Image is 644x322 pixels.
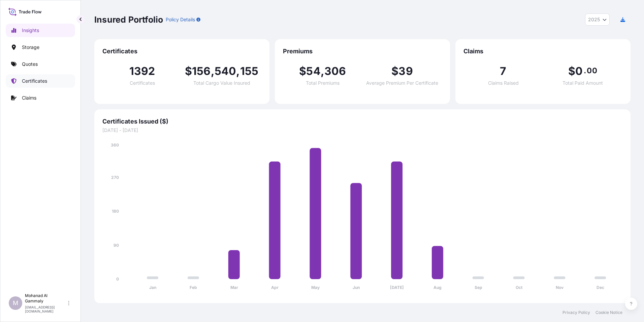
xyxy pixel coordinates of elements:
tspan: Nov [556,285,564,290]
a: Insights [6,24,75,37]
p: Mohanad Al Gammaly [25,293,67,304]
span: 39 [398,66,413,77]
a: Privacy Policy [562,310,590,315]
tspan: 0 [116,276,119,281]
p: Storage [22,44,39,51]
span: 0 [575,66,583,77]
span: $ [568,66,575,77]
tspan: Sep [475,285,482,290]
tspan: Apr [271,285,279,290]
tspan: Mar [230,285,238,290]
a: Claims [6,91,75,105]
span: 1392 [129,66,155,77]
a: Certificates [6,74,75,88]
p: [EMAIL_ADDRESS][DOMAIN_NAME] [25,305,67,313]
span: 54 [306,66,320,77]
a: Quotes [6,57,75,71]
tspan: Jan [149,285,156,290]
tspan: Feb [190,285,197,290]
tspan: Jun [353,285,360,290]
span: 2025 [588,16,600,23]
tspan: 360 [111,142,119,147]
span: Claims Raised [488,81,519,85]
span: 7 [500,66,506,77]
span: Average Premium Per Certificate [366,81,438,85]
span: , [321,66,324,77]
span: [DATE] - [DATE] [102,127,622,134]
p: Insured Portfolio [94,14,163,25]
span: . [584,68,586,73]
span: Premiums [283,47,442,55]
span: $ [299,66,306,77]
button: Year Selector [585,14,610,26]
span: $ [391,66,398,77]
tspan: Oct [516,285,523,290]
p: Quotes [22,61,38,68]
p: Insights [22,27,39,34]
span: 155 [240,66,259,77]
tspan: [DATE] [390,285,404,290]
span: , [236,66,240,77]
tspan: 180 [112,209,119,214]
tspan: 270 [111,175,119,180]
span: 00 [587,68,597,73]
p: Policy Details [166,16,195,23]
tspan: Aug [433,285,442,290]
span: $ [185,66,192,77]
span: , [211,66,215,77]
span: Claims [463,47,622,55]
tspan: May [311,285,320,290]
span: Total Paid Amount [562,81,603,85]
span: Certificates [102,47,261,55]
span: Total Premiums [306,81,340,85]
span: 156 [192,66,211,77]
tspan: Dec [597,285,604,290]
p: Certificates [22,78,47,84]
span: Total Cargo Value Insured [193,81,250,85]
a: Storage [6,41,75,54]
span: 540 [215,66,236,77]
span: M [13,300,18,306]
span: 306 [324,66,346,77]
tspan: 90 [114,243,119,248]
p: Claims [22,95,36,101]
span: Certificates [130,81,155,85]
a: Cookie Notice [595,310,622,315]
span: Certificates Issued ($) [102,117,622,126]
